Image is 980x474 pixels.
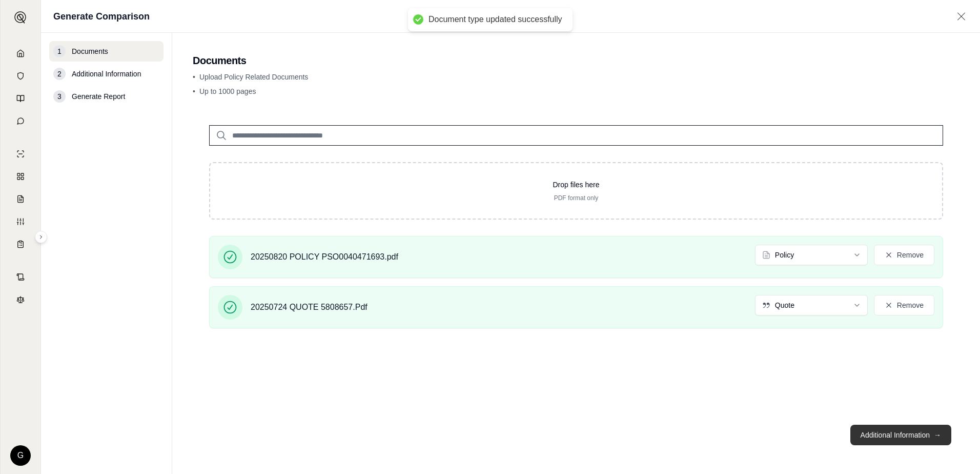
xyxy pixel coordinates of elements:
h2: Documents [193,53,959,68]
button: Expand sidebar [35,231,47,243]
a: Coverage Table [7,234,34,254]
div: 2 [53,68,66,80]
div: Document type updated successfully [428,14,562,25]
a: Prompt Library [7,88,34,109]
a: Single Policy [7,144,34,164]
span: • [193,73,195,81]
a: Claim Coverage [7,189,34,209]
div: G [10,445,31,466]
span: Up to 1000 pages [199,87,256,95]
div: 1 [53,45,66,57]
span: Generate Report [72,91,125,102]
a: Documents Vault [7,66,34,86]
span: Additional Information [72,69,141,79]
a: Legal Search Engine [7,289,34,310]
p: PDF format only [227,194,926,202]
span: 20250724 QUOTE 5808657.Pdf [251,301,367,313]
a: Contract Analysis [7,267,34,287]
a: Chat [7,111,34,131]
a: Home [7,43,34,64]
span: Documents [72,46,108,56]
span: Upload Policy Related Documents [199,73,308,81]
h1: Generate Comparison [53,9,150,24]
button: Expand sidebar [10,7,31,28]
button: Remove [874,245,934,265]
div: 3 [53,90,66,103]
a: Policy Comparisons [7,166,34,187]
span: → [934,430,941,440]
span: 20250820 POLICY PSO0040471693.pdf [251,251,398,263]
p: Drop files here [227,180,926,190]
img: Expand sidebar [14,11,27,24]
span: • [193,87,195,95]
button: Remove [874,295,934,315]
button: Additional Information→ [850,425,951,445]
a: Custom Report [7,211,34,232]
